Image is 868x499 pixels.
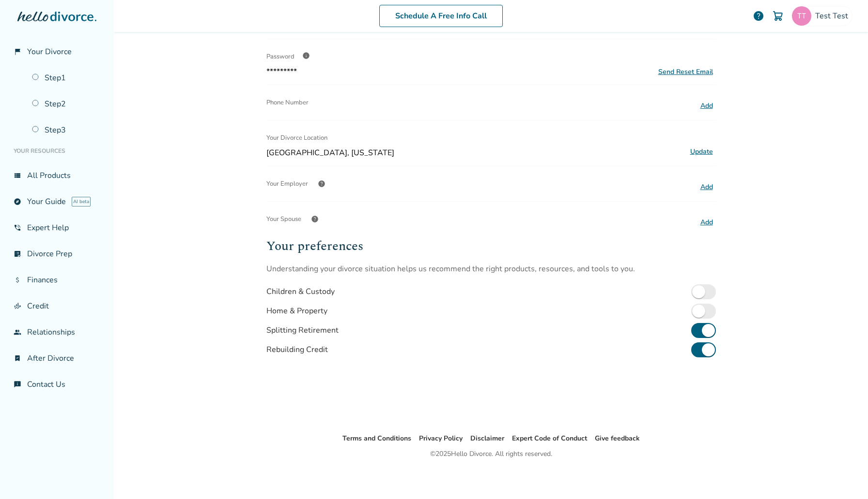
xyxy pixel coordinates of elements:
span: flag_2 [14,48,21,56]
iframe: Chat Widget [820,453,868,499]
a: chat_infoContact Us [8,373,106,396]
span: Your Divorce Location [266,128,327,147]
span: help [318,180,325,188]
li: Give feedback [595,433,640,444]
div: Home & Property [266,306,327,316]
span: help [311,215,319,223]
a: phone_in_talkExpert Help [8,217,106,239]
h2: Your preferences [266,236,716,256]
a: Step3 [26,119,106,141]
a: help [753,10,764,22]
span: bookmark_check [14,354,21,362]
button: Send Reset Email [655,67,716,77]
a: Privacy Policy [419,434,463,443]
a: flag_2Your Divorce [8,41,106,63]
span: view_list [14,172,21,179]
a: attach_moneyFinances [8,269,106,291]
a: view_listAll Products [8,164,106,187]
span: [GEOGRAPHIC_DATA], [US_STATE] [266,147,683,158]
span: Your Spouse [266,209,301,229]
p: Understanding your divorce situation helps us recommend the right products, resources, and tools ... [266,264,716,274]
a: exploreYour GuideAI beta [8,191,106,213]
span: Phone Number [266,93,309,112]
a: groupRelationships [8,321,106,343]
a: Schedule A Free Info Call [379,5,503,27]
li: Your Resources [8,141,106,161]
button: Add [697,181,716,193]
a: Step1 [26,67,106,89]
div: Children & Custody [266,286,335,297]
button: Add [697,100,716,112]
a: finance_modeCredit [8,295,106,317]
span: info [302,52,310,59]
div: Send Reset Email [658,67,713,76]
img: rocko.laiden@freedrops.org [792,6,811,26]
button: Update [687,146,716,158]
a: Terms and Conditions [342,434,411,443]
span: finance_mode [14,302,21,310]
span: Test Test [815,11,852,21]
span: Your Divorce [27,46,72,57]
button: Add [697,216,716,229]
div: Splitting Retirement [266,325,339,336]
span: list_alt_check [14,250,21,258]
a: Step2 [26,93,106,115]
div: © 2025 Hello Divorce. All rights reserved. [430,448,552,460]
span: AI beta [72,197,91,206]
span: chat_info [14,381,21,388]
span: attach_money [14,276,21,284]
li: Disclaimer [470,433,504,444]
a: Expert Code of Conduct [512,434,587,443]
span: phone_in_talk [14,224,21,232]
span: Your Employer [266,174,308,193]
span: group [14,328,21,336]
a: bookmark_checkAfter Divorce [8,347,106,369]
div: Rebuilding Credit [266,344,328,355]
img: Cart [772,10,784,22]
span: Password [266,52,294,61]
span: explore [14,198,21,205]
a: list_alt_checkDivorce Prep [8,243,106,265]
